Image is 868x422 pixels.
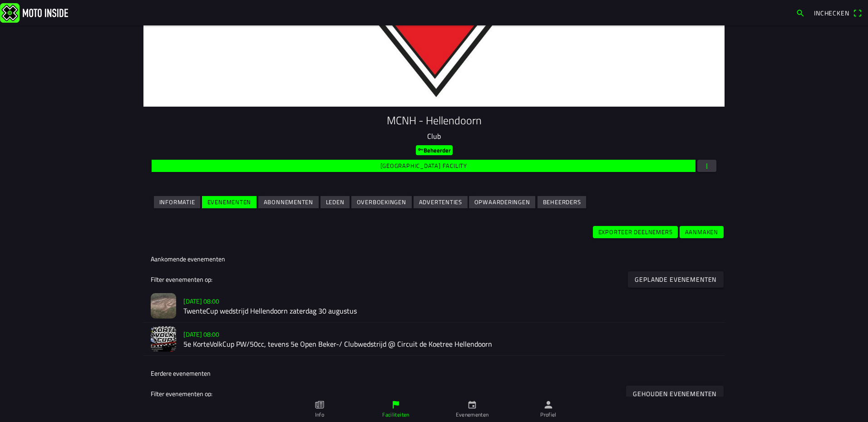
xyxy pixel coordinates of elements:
ion-button: Advertenties [414,196,468,208]
p: Club [151,131,717,142]
h2: TwenteCup wedstrijd Hellendoorn zaterdag 30 augustus [183,307,717,316]
ion-badge: Beheerder [416,145,453,155]
ion-text: Gehouden evenementen [633,391,717,397]
ion-text: Geplande evenementen [635,276,717,283]
ion-button: Beheerders [538,196,586,208]
ion-label: Filter evenementen op: [151,389,212,398]
span: Inchecken [814,8,849,18]
ion-button: Evenementen [202,196,256,208]
ion-label: Profiel [540,411,557,419]
h2: 5e KorteVolkCup PW/50cc, tevens 5e Open Beker-/ Clubwedstrijd @ Circuit de Koetree Hellendoorn [183,340,717,349]
ion-icon: key [418,147,424,152]
ion-button: [GEOGRAPHIC_DATA] facility [152,160,695,172]
ion-button: Exporteer deelnemers [593,226,678,239]
ion-label: Eerdere evenementen [151,368,211,378]
ion-button: Opwaarderingen [469,196,535,208]
ion-icon: flag [391,400,401,410]
ion-button: Aanmaken [680,226,724,239]
a: search [791,5,809,20]
ion-button: Abonnementen [258,196,319,208]
ion-label: Evenementen [456,411,489,419]
ion-button: Leden [321,196,350,208]
a: Incheckenqr scanner [809,5,866,20]
ion-button: Informatie [154,196,200,208]
img: Ba4Di6B5ITZNvhKpd2BQjjiAQmsC0dfyG0JCHNTy.jpg [151,293,176,319]
ion-icon: person [543,400,553,410]
ion-icon: calendar [467,400,477,410]
ion-label: Info [315,411,324,419]
ion-icon: paper [315,400,325,410]
ion-text: [DATE] 08:00 [183,297,219,306]
ion-label: Aankomende evenementen [151,254,225,264]
ion-label: Filter evenementen op: [151,275,212,284]
ion-label: Faciliteiten [382,411,409,419]
h1: MCNH - Hellendoorn [151,114,717,127]
ion-text: [DATE] 08:00 [183,330,219,339]
ion-button: Overboekingen [351,196,412,208]
img: wnU9VZkziWAzZjs8lAG3JHcHr0adhkas7rPV26Ps.jpg [151,326,176,352]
